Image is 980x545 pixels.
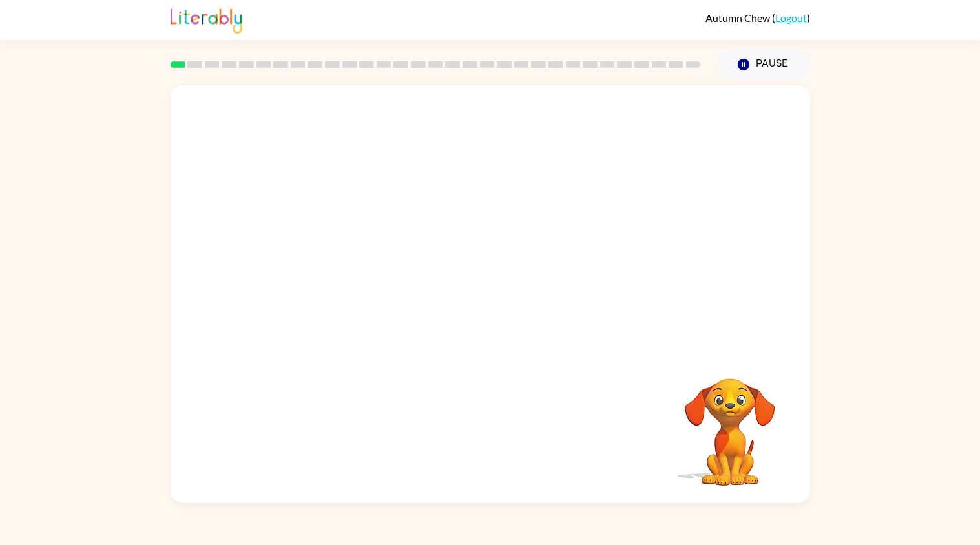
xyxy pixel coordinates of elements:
[775,12,807,24] a: Logout
[716,50,810,79] button: Pause
[705,12,810,24] div: ( )
[665,358,795,488] video: Your browser must support playing .mp4 files to use Literably. Please try using another browser.
[171,5,242,34] img: Literably
[705,12,772,24] span: Autumn Chew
